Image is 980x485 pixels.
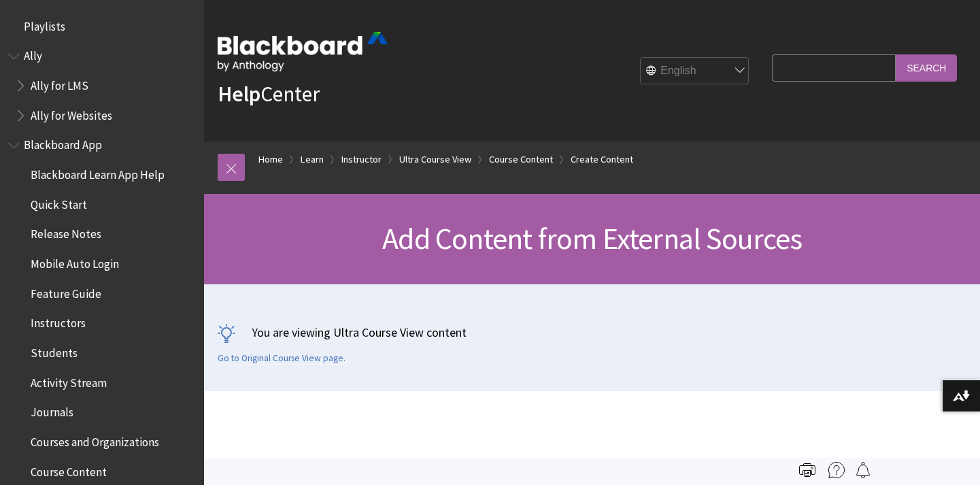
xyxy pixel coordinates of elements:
span: Courses and Organizations [31,431,159,449]
span: Content Market [218,451,765,480]
img: More help [828,462,845,478]
p: You are viewing Ultra Course View content [218,324,966,341]
span: Ally for LMS [31,74,88,93]
input: Search [896,54,957,81]
span: Journals [31,401,73,420]
span: Add Content from External Sources [382,220,802,257]
img: Print [799,462,815,478]
span: Playlists [24,15,65,33]
span: Students [31,341,78,360]
span: Quick Start [31,193,87,212]
span: Feature Guide [31,282,101,301]
span: Blackboard App [24,134,102,152]
a: Ultra Course View [399,151,471,168]
img: Blackboard by Anthology [218,32,388,71]
strong: Help [218,80,260,107]
a: Create Content [571,151,633,168]
span: Instructors [31,312,86,331]
span: Release Notes [31,223,101,241]
a: Home [258,151,283,168]
a: Learn [301,151,324,168]
span: Ally for Websites [31,104,112,122]
span: Blackboard Learn App Help [31,163,165,182]
a: Go to Original Course View page. [218,352,345,365]
a: Course Content [489,151,553,168]
nav: Book outline for Anthology Ally Help [8,45,196,127]
span: Mobile Auto Login [31,252,119,271]
span: Course Content [31,461,107,479]
a: HelpCenter [218,80,320,107]
nav: Book outline for Playlists [8,15,196,38]
span: Activity Stream [31,371,107,390]
a: Instructor [341,151,382,168]
span: Ally [24,45,42,63]
img: Follow this page [855,462,871,478]
select: Site Language Selector [641,58,749,85]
